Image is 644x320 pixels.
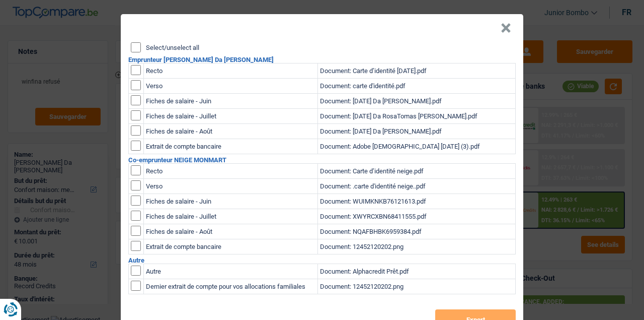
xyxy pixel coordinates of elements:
[318,264,516,279] td: Document: Alphacredit Prêt.pdf
[144,63,318,79] td: Recto
[501,23,511,33] button: Close
[144,79,318,94] td: Verso
[144,279,318,294] td: Dernier extrait de compte pour vos allocations familiales
[128,56,516,63] h2: Emprunteur [PERSON_NAME] Da [PERSON_NAME]
[144,209,318,224] td: Fiches de salaire - Juillet
[318,279,516,294] td: Document: 12452120202.png
[144,179,318,194] td: Verso
[318,79,516,94] td: Document: carte d'identité.pdf
[144,109,318,124] td: Fiches de salaire - Juillet
[318,124,516,139] td: Document: [DATE] Da [PERSON_NAME].pdf
[318,239,516,254] td: Document: 12452120202.png
[128,157,516,163] h2: Co-emprunteur NEIGE MONMART
[144,164,318,179] td: Recto
[318,109,516,124] td: Document: [DATE] Da RosaTomas [PERSON_NAME].pdf
[318,164,516,179] td: Document: Carte d’identité neige.pdf
[318,194,516,209] td: Document: WUIMKNKB76121613.pdf
[144,194,318,209] td: Fiches de salaire - Juin
[144,239,318,254] td: Extrait de compte bancaire
[146,44,199,51] label: Select/unselect all
[318,209,516,224] td: Document: XWYRCXBN68411555.pdf
[144,94,318,109] td: Fiches de salaire - Juin
[144,264,318,279] td: Autre
[318,179,516,194] td: Document: .carte d'identité neige..pdf
[318,224,516,239] td: Document: NQAFBHBK6959384.pdf
[318,63,516,79] td: Document: Carte d’identité [DATE].pdf
[318,94,516,109] td: Document: [DATE] Da [PERSON_NAME].pdf
[144,224,318,239] td: Fiches de salaire - Août
[144,124,318,139] td: Fiches de salaire - Août
[318,139,516,154] td: Document: Adobe [DEMOGRAPHIC_DATA] [DATE] (3).pdf
[144,139,318,154] td: Extrait de compte bancaire
[128,257,516,264] h2: Autre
